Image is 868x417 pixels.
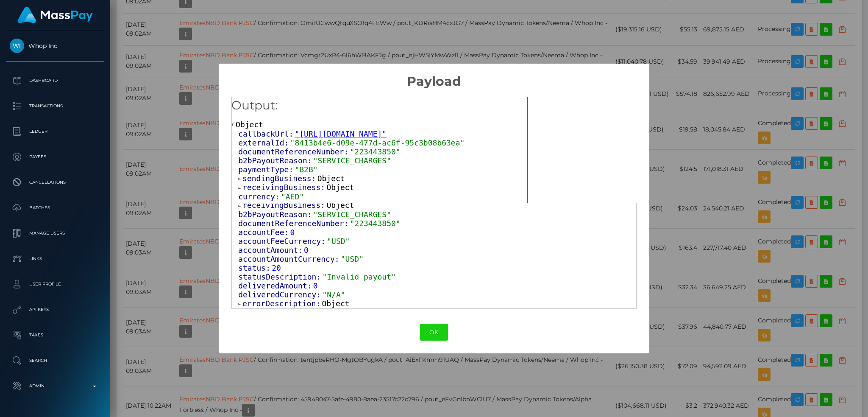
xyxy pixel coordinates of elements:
span: Object [236,120,263,129]
span: "223443850" [350,147,400,156]
span: "223443850" [350,219,400,228]
span: Object [326,201,354,210]
span: "AED" [281,192,304,201]
span: b2bPayoutReason: [238,210,313,219]
h5: Output: [231,97,527,114]
span: "SERVICE_CHARGES" [313,156,391,165]
span: "USD" [341,255,364,263]
p: Ledger [10,125,100,138]
span: currency: [238,192,281,201]
span: Object [317,174,345,183]
p: Transactions [10,100,100,112]
span: deliveredAmount: [238,281,313,290]
span: externalId: [238,138,290,147]
p: Links [10,252,100,265]
span: documentReferenceNumber: [238,219,350,228]
span: Object [322,299,350,308]
p: Batches [10,202,100,214]
span: "USD" [327,237,350,246]
p: Payees [10,151,100,163]
span: sendingBusiness: [242,174,317,183]
span: "N/A" [322,290,345,299]
img: Whop Inc [10,39,24,53]
span: documentReferenceNumber: [238,147,350,156]
p: Dashboard [10,74,100,87]
span: receivingBusiness: [242,201,326,210]
span: Whop Inc [6,42,104,50]
span: 20 [272,263,281,272]
span: callbackUrl: [238,129,295,138]
button: OK [420,324,448,341]
img: MassPay Logo [17,7,93,23]
span: "Invalid payout" [322,272,395,281]
span: accountAmount: [238,246,304,255]
p: Search [10,354,100,367]
span: accountFee: [238,228,290,237]
p: Manage Users [10,227,100,240]
p: Admin [10,380,100,392]
span: 0 [313,281,318,290]
p: API Keys [10,303,100,316]
span: "SERVICE_CHARGES" [313,210,391,219]
span: status: [238,263,272,272]
span: b2bPayoutReason: [238,156,313,165]
span: Object [326,183,354,192]
span: receivingBusiness: [242,183,326,192]
h2: Payload [219,64,649,89]
a: "[URL][DOMAIN_NAME]" [295,129,387,138]
p: Taxes [10,329,100,341]
span: paymentType: [238,165,295,174]
span: amount: [238,201,272,210]
span: 0 [290,228,295,237]
span: accountAmountCurrency: [238,255,341,263]
span: "8413b4e6-d09e-477d-ac6f-95c3b08b63ea" [290,138,465,147]
p: Cancellations [10,176,100,189]
span: 402421.79 [272,201,313,210]
span: "B2B" [295,165,317,174]
p: User Profile [10,278,100,291]
span: statusDescription: [238,272,322,281]
span: errorDescription: [242,299,322,308]
span: accountFeeCurrency: [238,237,327,246]
span: 0 [304,246,309,255]
span: deliveredCurrency: [238,290,322,299]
